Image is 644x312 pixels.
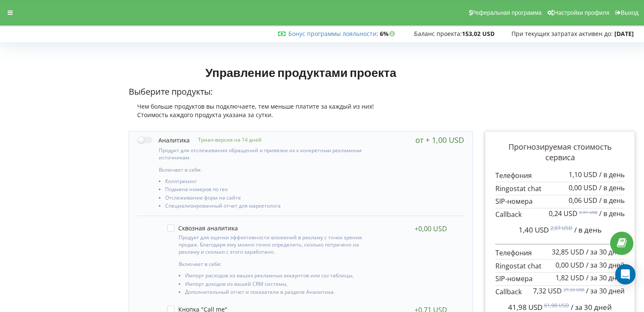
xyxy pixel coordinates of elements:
label: Аналитика [138,136,190,145]
strong: 6% [380,30,397,38]
span: Баланс проекта: [414,30,462,38]
span: Реферальная программа [472,9,542,16]
li: Подмена номеров по гео [165,186,366,194]
span: Выход [621,9,638,16]
span: / за 30 дней [586,260,625,270]
p: Прогнозируемая стоимость сервиса [495,142,625,163]
div: +0,00 USD [415,224,447,233]
span: При текущих затратах активен до: [511,30,613,38]
sup: 2,07 USD [550,224,572,232]
p: Callback [495,287,625,297]
span: 7,32 USD [533,286,562,296]
span: / за 30 дней [586,273,625,282]
span: / в день [599,196,625,205]
span: 32,85 USD [552,247,584,257]
p: Продукт для оценки эффективности вложений в рекламу с точки зрения продаж. Благодаря ему можно то... [179,234,363,255]
div: Open Intercom Messenger [615,264,636,285]
p: Callback [495,210,625,219]
span: 41,98 USD [508,302,542,312]
span: / за 30 дней [586,286,625,296]
span: 1,82 USD [556,273,584,282]
span: 1,10 USD [569,170,597,179]
h1: Управление продуктами проекта [129,65,473,80]
li: Импорт расходов из ваших рекламных аккаунтов или csv таблицы, [185,273,363,281]
p: Триал-версия на 14 дней [190,136,262,143]
span: Настройки профиля [554,9,609,16]
span: : [288,30,378,38]
span: / в день [574,225,602,235]
p: Выберите продукты: [129,86,473,98]
p: Телефония [495,248,625,258]
p: Телефония [495,171,625,181]
sup: 61,98 USD [544,302,569,309]
li: Отслеживание форм на сайте [165,195,366,203]
span: / за 30 дней [586,247,625,257]
span: / в день [599,170,625,179]
li: Коллтрекинг [165,178,366,186]
span: / в день [599,209,625,218]
li: Дополнительный отчет и показатели в разделе Аналитика. [185,289,363,297]
span: 1,40 USD [519,225,549,235]
span: 0,00 USD [569,183,597,192]
div: от + 1,00 USD [415,136,464,144]
p: Включает в себя: [159,166,366,173]
a: Бонус программы лояльности [288,30,376,38]
p: Продукт для отслеживания обращений и привязки их к конкретным рекламным источникам. [159,147,366,161]
p: Включает в себя: [179,260,363,268]
li: Импорт доходов из вашей CRM системы, [185,281,363,289]
span: / в день [599,183,625,192]
span: 0,00 USD [556,260,584,270]
strong: [DATE] [614,30,634,38]
label: Сквозная аналитика [167,224,238,232]
div: Чем больше продуктов вы подключаете, тем меньше платите за каждый из них! [129,102,473,111]
span: 0,24 USD [549,209,578,218]
strong: 153,02 USD [462,30,495,38]
span: 0,06 USD [569,196,597,205]
div: Стоимость каждого продукта указана за сутки. [129,111,473,119]
p: Ringostat chat [495,184,625,194]
li: Специализированный отчет для маркетолога [165,203,366,211]
p: SIP-номера [495,274,625,284]
p: SIP-номера [495,197,625,206]
span: / за 30 дней [571,302,612,312]
sup: 27,32 USD [564,287,584,293]
sup: 0,91 USD [579,209,597,215]
p: Ringostat chat [495,261,625,271]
